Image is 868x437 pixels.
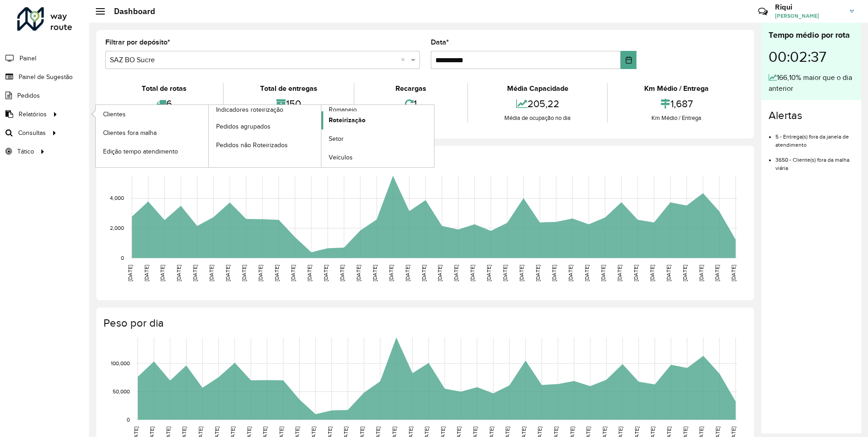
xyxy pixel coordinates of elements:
[502,265,508,281] text: [DATE]
[104,317,745,330] h4: Peso por dia
[775,126,854,149] li: 5 - Entrega(s) fora da janela de atendimento
[103,147,178,156] span: Edição tempo atendimento
[321,111,434,129] a: Roteirização
[535,265,541,281] text: [DATE]
[584,265,590,281] text: [DATE]
[20,54,36,63] span: Painel
[775,3,843,11] h3: Riqui
[649,265,655,281] text: [DATE]
[421,265,427,281] text: [DATE]
[143,265,149,281] text: [DATE]
[226,94,351,114] div: 150
[17,147,34,156] span: Tático
[610,114,743,123] div: Km Médio / Entrega
[470,83,605,94] div: Média Capacidade
[610,94,743,114] div: 1,687
[159,265,165,281] text: [DATE]
[339,265,345,281] text: [DATE]
[431,37,449,48] label: Data
[96,105,208,123] a: Clientes
[241,265,247,281] text: [DATE]
[321,149,434,167] a: Veículos
[105,6,155,16] h2: Dashboard
[682,265,688,281] text: [DATE]
[470,94,605,114] div: 205,22
[216,140,288,150] span: Pedidos não Roteirizados
[698,265,704,281] text: [DATE]
[551,265,557,281] text: [DATE]
[209,136,321,154] a: Pedidos não Roteirizados
[666,265,671,281] text: [DATE]
[18,128,46,138] span: Consultas
[357,94,465,114] div: 1
[216,105,283,114] span: Indicadores roteirização
[127,265,133,281] text: [DATE]
[329,134,344,144] span: Setor
[621,51,636,69] button: Choose Date
[110,225,124,231] text: 2,000
[600,265,606,281] text: [DATE]
[321,130,434,148] a: Setor
[176,265,182,281] text: [DATE]
[108,83,221,94] div: Total de rotas
[401,55,409,65] span: Clear all
[372,265,378,281] text: [DATE]
[616,265,622,281] text: [DATE]
[19,109,47,119] span: Relatórios
[110,195,124,201] text: 4,000
[103,128,157,138] span: Clientes fora malha
[470,114,605,123] div: Média de ocupação no dia
[769,29,854,41] div: Tempo médio por rota
[105,37,170,48] label: Filtrar por depósito
[714,265,720,281] text: [DATE]
[19,72,73,82] span: Painel de Sugestão
[96,105,321,167] a: Indicadores roteirização
[453,265,459,281] text: [DATE]
[775,149,854,172] li: 3650 - Cliente(s) fora da malha viária
[388,265,394,281] text: [DATE]
[329,115,365,125] span: Roteirização
[225,265,231,281] text: [DATE]
[769,41,854,72] div: 00:02:37
[192,265,198,281] text: [DATE]
[437,265,443,281] text: [DATE]
[257,265,263,281] text: [DATE]
[769,109,854,122] h4: Alertas
[108,94,221,114] div: 6
[518,265,524,281] text: [DATE]
[730,265,736,281] text: [DATE]
[469,265,475,281] text: [DATE]
[329,105,357,114] span: Romaneio
[113,388,130,394] text: 50,000
[111,360,130,366] text: 100,000
[226,83,351,94] div: Total de entregas
[323,265,329,281] text: [DATE]
[355,265,361,281] text: [DATE]
[216,122,271,131] span: Pedidos agrupados
[769,72,854,94] div: 166,10% maior que o dia anterior
[567,265,573,281] text: [DATE]
[329,153,353,162] span: Veículos
[96,142,208,160] a: Edição tempo atendimento
[610,83,743,94] div: Km Médio / Entrega
[103,109,126,119] span: Clientes
[486,265,492,281] text: [DATE]
[17,91,40,100] span: Pedidos
[121,255,124,261] text: 0
[357,83,465,94] div: Recargas
[208,265,214,281] text: [DATE]
[274,265,280,281] text: [DATE]
[209,105,434,167] a: Romaneio
[290,265,296,281] text: [DATE]
[96,124,208,142] a: Clientes fora malha
[633,265,639,281] text: [DATE]
[753,2,773,21] a: Contato Rápido
[306,265,312,281] text: [DATE]
[127,417,130,422] text: 0
[209,117,321,135] a: Pedidos agrupados
[404,265,410,281] text: [DATE]
[775,12,843,20] span: [PERSON_NAME]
